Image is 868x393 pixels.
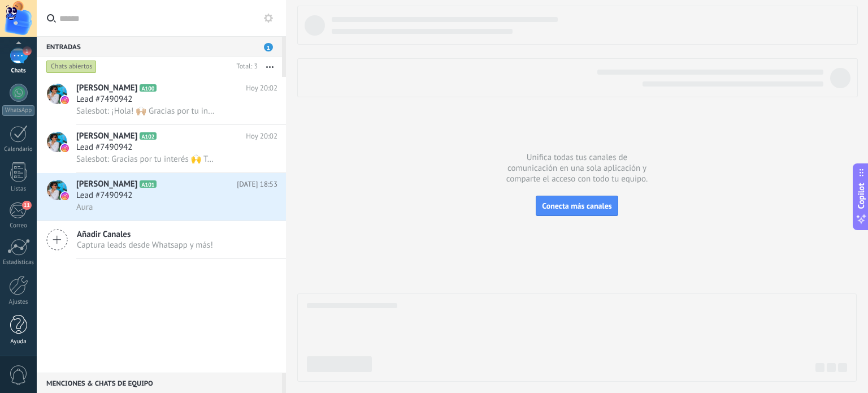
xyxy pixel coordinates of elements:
span: Lead #7490942 [76,190,132,201]
span: A100 [140,84,156,92]
button: Conecta más canales [536,196,618,216]
div: Estadísticas [2,259,35,266]
span: Salesbot: Gracias por tu interés 🙌 Te acabo de enviar un DM con mas detalles [76,154,215,165]
div: Correo [2,222,35,230]
div: Listas [2,185,35,193]
div: Entradas [37,36,282,57]
a: avataricon[PERSON_NAME]A101[DATE] 18:53Lead #7490942Aura [37,173,286,221]
span: 11 [22,201,32,210]
span: Conecta más canales [542,201,611,211]
span: [PERSON_NAME] [76,179,137,190]
div: Calendario [2,146,35,153]
span: Copilot [856,183,867,209]
span: [PERSON_NAME] [76,131,137,142]
span: Aura [76,202,93,213]
a: avataricon[PERSON_NAME]A102Hoy 20:02Lead #7490942Salesbot: Gracias por tu interés 🙌 Te acabo de e... [37,125,286,172]
span: [DATE] 18:53 [237,179,277,190]
img: icon [61,96,69,104]
span: Hoy 20:02 [246,83,277,94]
div: WhatsApp [2,105,34,116]
span: 1 [264,43,273,51]
span: [PERSON_NAME] [76,83,137,94]
div: Total: 3 [232,61,258,72]
div: Ayuda [2,338,35,346]
span: Lead #7490942 [76,94,132,105]
span: A101 [140,180,156,188]
span: Hoy 20:02 [246,131,277,142]
div: Menciones & Chats de equipo [37,373,282,393]
div: Ajustes [2,299,35,306]
div: Chats [2,67,35,75]
span: A102 [140,132,156,140]
span: Lead #7490942 [76,142,132,153]
div: Chats abiertos [46,60,97,74]
a: avataricon[PERSON_NAME]A100Hoy 20:02Lead #7490942Salesbot: ¡Hola! 🙌🏼 Gracias por tu interés en nu... [37,77,286,124]
span: Captura leads desde Whatsapp y más! [77,240,213,251]
span: Salesbot: ¡Hola! 🙌🏼 Gracias por tu interés en nuestro proyecto Aura Boulevard 💙 Para poder darte ... [76,106,215,116]
img: icon [61,144,69,152]
img: icon [61,192,69,200]
span: Añadir Canales [77,229,213,240]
